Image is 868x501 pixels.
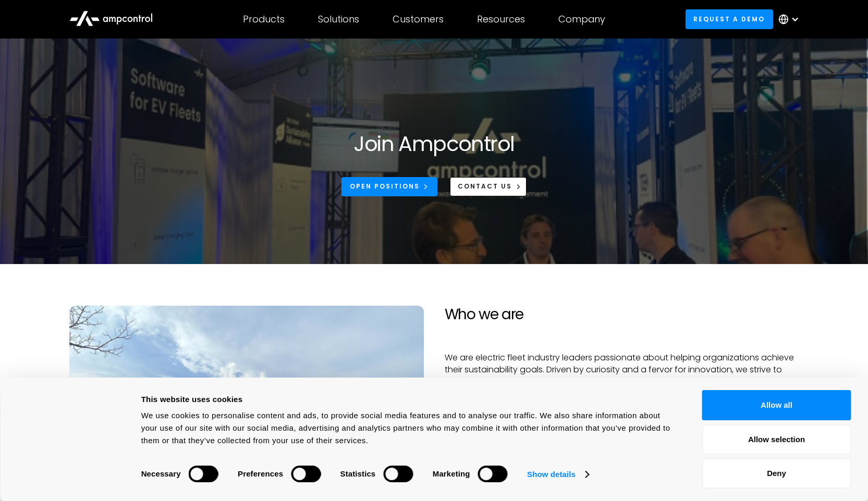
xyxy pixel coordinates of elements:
[340,469,376,478] strong: Statistics
[141,469,181,478] strong: Necessary
[243,14,285,25] div: Products
[527,467,589,482] a: Show details
[353,131,514,156] h1: Join Ampcontrol
[558,14,605,25] div: Company
[350,182,420,191] div: Open Positions
[393,14,444,25] div: Customers
[141,409,679,447] div: We use cookies to personalise content and ads, to provide social media features and to analyse ou...
[458,182,512,191] div: CONTACT US
[477,14,525,25] div: Resources
[445,352,799,410] p: We are electric fleet industry leaders passionate about helping organizations achieve their susta...
[318,14,359,25] div: Solutions
[445,306,799,323] h2: Who we are
[702,424,851,455] button: Allow selection
[341,177,437,196] a: Open Positions
[433,469,470,478] strong: Marketing
[686,9,773,29] a: Request a demo
[141,393,679,406] div: This website uses cookies
[238,469,283,478] strong: Preferences
[450,177,527,196] a: CONTACT US
[141,461,141,461] legend: Consent Selection
[702,458,851,489] button: Deny
[702,390,851,420] button: Allow all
